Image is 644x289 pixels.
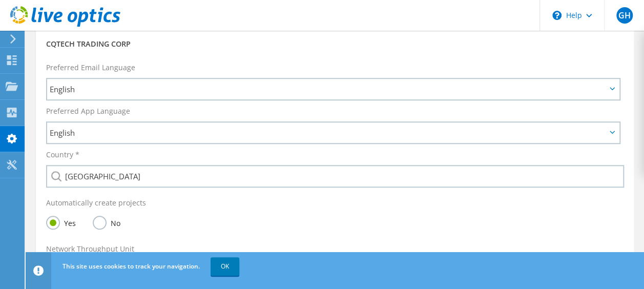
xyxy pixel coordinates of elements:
[46,38,624,50] p: CQTECH TRADING CORP
[552,11,562,20] svg: \n
[616,7,633,24] span: GH
[50,83,606,95] span: English
[46,216,76,229] label: Yes
[211,257,239,276] a: OK
[46,106,130,116] label: Preferred App Language
[93,216,120,229] label: No
[46,63,135,73] label: Preferred Email Language
[50,127,606,139] span: English
[46,244,134,254] label: Network Throughput Unit
[63,262,200,271] span: This site uses cookies to track your navigation.
[46,150,79,160] label: Country *
[46,198,146,208] label: Automatically create projects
